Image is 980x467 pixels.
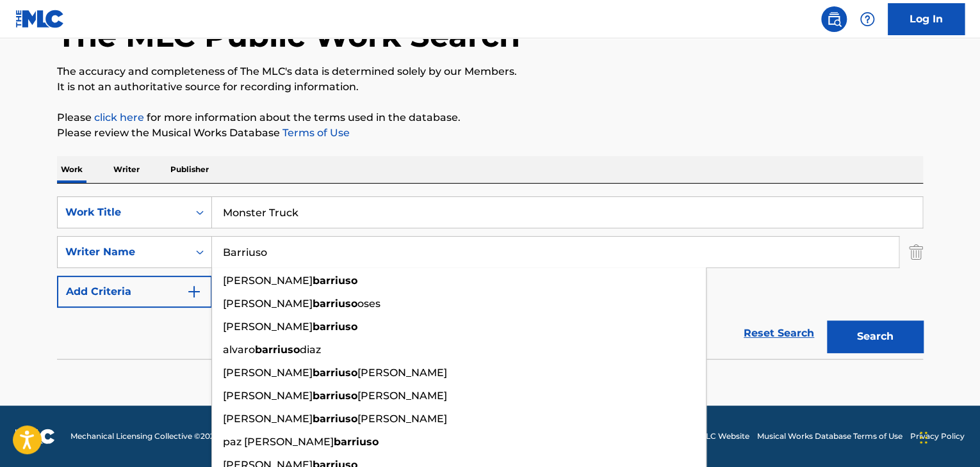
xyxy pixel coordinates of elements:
[57,156,86,183] p: Work
[223,436,334,448] span: paz [PERSON_NAME]
[57,276,212,308] button: Add Criteria
[334,436,379,448] strong: barriuso
[223,274,313,287] span: [PERSON_NAME]
[313,390,357,402] strong: barriuso
[313,413,357,425] strong: barriuso
[223,413,313,425] span: [PERSON_NAME]
[737,319,821,347] a: Reset Search
[15,10,65,28] img: MLC Logo
[255,344,300,356] strong: barriuso
[70,431,219,442] span: Mechanical Licensing Collective © 2025
[860,12,875,27] img: help
[916,406,980,467] iframe: Chat Widget
[683,431,749,442] a: The MLC Website
[223,390,313,402] span: [PERSON_NAME]
[223,321,313,333] span: [PERSON_NAME]
[15,429,55,444] img: logo
[357,413,447,425] span: [PERSON_NAME]
[186,284,202,299] img: 9d2ae6d4665cec9f34b9.svg
[313,367,357,379] strong: barriuso
[65,205,181,220] div: Work Title
[910,431,965,442] a: Privacy Policy
[223,367,313,379] span: [PERSON_NAME]
[280,127,350,139] a: Terms of Use
[57,196,923,359] form: Search Form
[888,3,965,35] a: Log In
[57,64,923,79] p: The accuracy and completeness of The MLC's data is determined solely by our Members.
[854,6,880,32] div: Help
[57,110,923,125] p: Please for more information about the terms used in the database.
[57,125,923,141] p: Please review the Musical Works Database
[909,236,923,268] img: Delete Criterion
[94,111,144,123] a: click here
[821,6,847,32] a: Public Search
[826,12,842,27] img: search
[223,344,255,356] span: alvaro
[313,297,357,310] strong: barriuso
[65,244,181,260] div: Writer Name
[300,344,321,356] span: diaz
[357,367,447,379] span: [PERSON_NAME]
[357,297,380,310] span: oses
[357,390,447,402] span: [PERSON_NAME]
[313,274,357,287] strong: barriuso
[920,418,927,457] div: Drag
[223,297,313,310] span: [PERSON_NAME]
[167,156,213,183] p: Publisher
[110,156,143,183] p: Writer
[57,79,923,95] p: It is not an authoritative source for recording information.
[827,321,923,352] button: Search
[757,431,902,442] a: Musical Works Database Terms of Use
[313,321,357,333] strong: barriuso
